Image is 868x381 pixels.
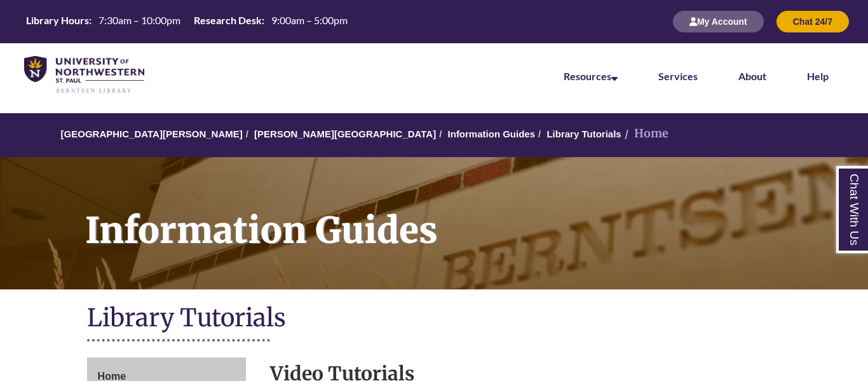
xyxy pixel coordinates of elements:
a: Hours Today [21,13,353,31]
button: Chat 24/7 [776,11,849,32]
a: Library Tutorials [546,128,621,139]
h1: Information Guides [71,157,868,273]
a: [GEOGRAPHIC_DATA][PERSON_NAME] [61,128,243,139]
a: [PERSON_NAME][GEOGRAPHIC_DATA] [254,128,436,139]
span: 7:30am – 10:00pm [98,14,180,26]
a: Services [658,70,698,82]
li: Home [621,125,668,143]
th: Research Desk: [189,13,266,27]
img: UNWSP Library Logo [24,56,144,94]
th: Library Hours: [21,13,93,27]
a: Chat 24/7 [776,16,849,27]
a: Help [807,70,829,82]
a: Information Guides [448,128,536,139]
h1: Library Tutorials [87,302,782,336]
span: 9:00am – 5:00pm [271,14,348,26]
table: Hours Today [21,13,353,29]
a: Resources [564,70,618,82]
a: My Account [673,16,764,27]
button: My Account [673,11,764,32]
a: About [738,70,766,82]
